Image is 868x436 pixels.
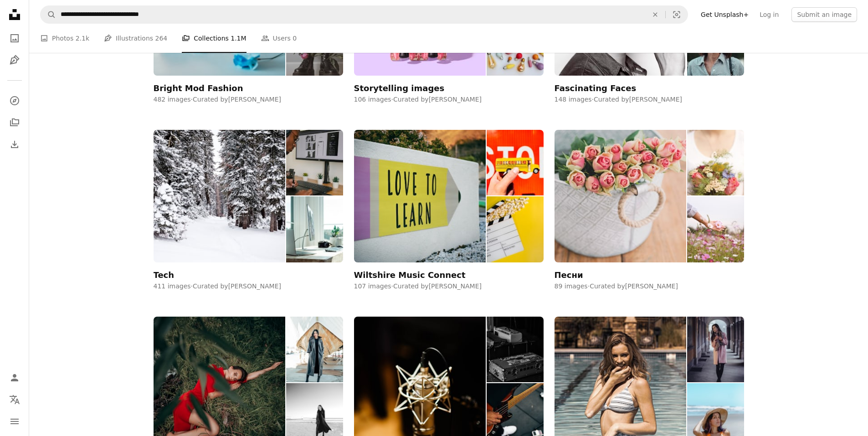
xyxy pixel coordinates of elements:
[261,24,297,53] a: Users 0
[154,95,343,104] div: 482 images · Curated by [PERSON_NAME]
[354,282,544,291] div: 107 images · Curated by [PERSON_NAME]
[5,51,24,69] a: Illustrations
[666,6,688,23] button: Visual search
[354,130,544,280] a: Wiltshire Music Connect
[155,33,168,43] span: 264
[154,130,286,262] img: photo-1478719059408-592965723cbc
[286,130,343,196] img: photo-1621609764095-b32bbe35cf3a
[104,24,167,53] a: Illustrations 264
[354,83,445,94] div: Storytelling images
[555,130,687,262] img: photo-1464885602181-3d7835717ec1
[555,95,744,104] div: 148 images · Curated by [PERSON_NAME]
[293,33,297,43] span: 0
[154,282,343,291] div: 411 images · Curated by [PERSON_NAME]
[555,130,744,280] a: Песни
[791,7,857,22] button: Submit an image
[5,412,24,431] button: Menu
[40,5,688,24] form: Find visuals sitewide
[687,317,744,383] img: photo-1485462537746-965f33f7f6a7
[154,270,175,281] div: Tech
[555,270,583,281] div: Песни
[5,92,24,110] a: Explore
[695,7,754,22] a: Get Unsplash+
[5,29,24,47] a: Photos
[286,317,343,383] img: photo-1673624883441-2a41436d282c
[354,270,466,281] div: Wiltshire Music Connect
[5,369,24,387] a: Log in / Sign up
[687,196,744,262] img: photo-1476968776844-4bbe50fb7346
[754,7,784,22] a: Log in
[645,6,665,23] button: Clear
[5,113,24,132] a: Collections
[555,282,744,291] div: 89 images · Curated by [PERSON_NAME]
[354,95,544,104] div: 106 images · Curated by [PERSON_NAME]
[40,24,89,53] a: Photos 2.1k
[555,83,637,94] div: Fascinating Faces
[487,317,543,383] img: photo-1506437942396-649fac10a75b
[487,130,543,196] img: photo-1582782657778-ab518d853e37
[76,33,89,43] span: 2.1k
[354,130,486,262] img: photo-1546410531-bb4caa6b424d
[5,135,24,154] a: Download History
[5,390,24,409] button: Language
[154,83,243,94] div: Bright Mod Fashion
[687,130,744,196] img: photo-1495823609846-d579f072c066
[286,196,343,262] img: photo-1593642632559-0c6d3fc62b89
[154,130,343,280] a: Tech
[487,196,543,262] img: photo-1598899134739-24c46f58b8c0
[41,6,56,23] button: Search Unsplash
[5,5,24,26] a: Home — Unsplash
